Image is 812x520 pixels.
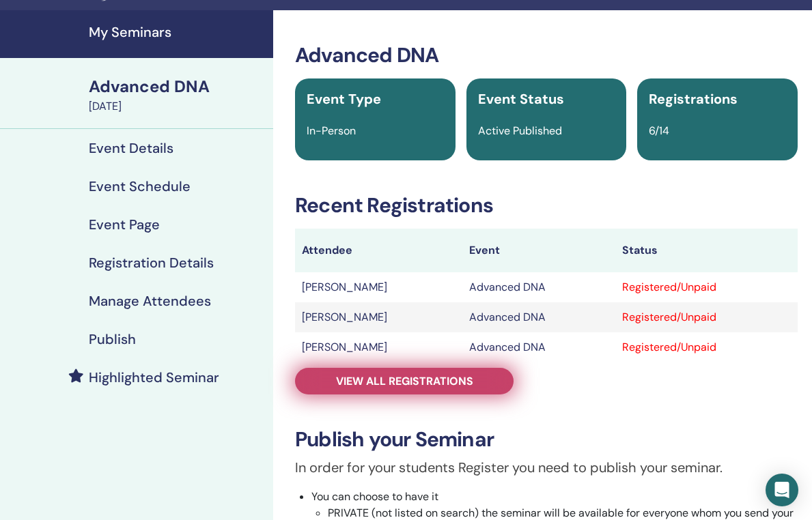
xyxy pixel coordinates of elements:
[89,75,265,98] div: Advanced DNA
[462,272,615,302] td: Advanced DNA
[89,369,219,386] h4: Highlighted Seminar
[295,302,462,332] td: [PERSON_NAME]
[89,178,191,194] h4: Event Schedule
[622,339,791,356] div: Registered/Unpaid
[295,193,798,218] h3: Recent Registrations
[295,368,514,394] a: View all registrations
[89,216,160,233] h4: Event Page
[462,302,615,332] td: Advanced DNA
[336,374,473,388] span: View all registrations
[307,90,381,108] span: Event Type
[295,43,798,68] h3: Advanced DNA
[478,90,564,108] span: Event Status
[649,124,669,138] span: 6/14
[622,309,791,326] div: Registered/Unpaid
[295,332,462,362] td: [PERSON_NAME]
[89,255,214,271] h4: Registration Details
[89,140,173,156] h4: Event Details
[89,98,265,115] div: [DATE]
[622,279,791,295] div: Registered/Unpaid
[89,293,211,309] h4: Manage Attendees
[295,272,462,302] td: [PERSON_NAME]
[462,229,615,272] th: Event
[81,75,273,115] a: Advanced DNA[DATE]
[295,457,798,478] p: In order for your students Register you need to publish your seminar.
[89,24,265,40] h4: My Seminars
[89,331,136,347] h4: Publish
[649,90,738,108] span: Registrations
[462,332,615,362] td: Advanced DNA
[295,427,798,452] h3: Publish your Seminar
[478,124,562,138] span: Active Published
[295,229,462,272] th: Attendee
[307,124,356,138] span: In-Person
[766,474,798,506] div: Open Intercom Messenger
[615,229,798,272] th: Status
